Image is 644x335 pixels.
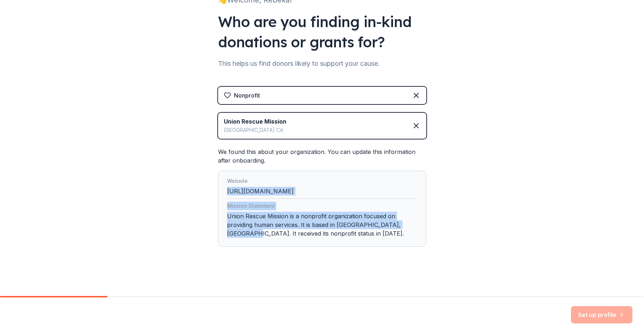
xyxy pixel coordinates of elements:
div: [URL][DOMAIN_NAME] [227,177,417,199]
div: [GEOGRAPHIC_DATA] CA [224,126,286,134]
div: Who are you finding in-kind donations or grants for? [218,12,426,52]
div: Nonprofit [234,91,260,100]
div: Union Rescue Mission is a nonprofit organization focused on providing human services. It is based... [227,202,417,241]
div: We found this about your organization. You can update this information after onboarding. [218,147,426,247]
div: Website [227,177,417,187]
div: Union Rescue Mission [224,117,286,126]
div: Mission Statement [227,202,417,212]
div: This helps us find donors likely to support your cause. [218,58,426,69]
